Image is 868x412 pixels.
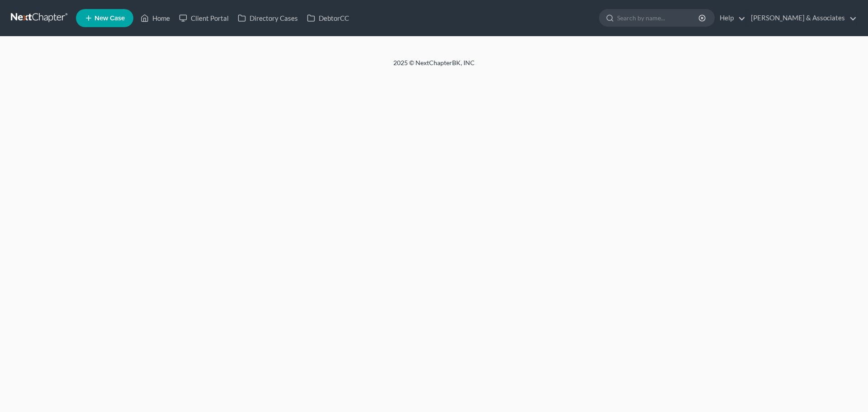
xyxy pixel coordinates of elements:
input: Search by name... [617,9,700,26]
div: 2025 © NextChapterBK, INC [176,58,692,75]
a: Directory Cases [233,10,302,26]
a: Client Portal [175,10,233,26]
span: New Case [94,15,125,22]
a: [PERSON_NAME] & Associates [746,10,857,26]
a: DebtorCC [302,10,354,26]
a: Help [715,10,745,26]
a: Home [136,10,175,26]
